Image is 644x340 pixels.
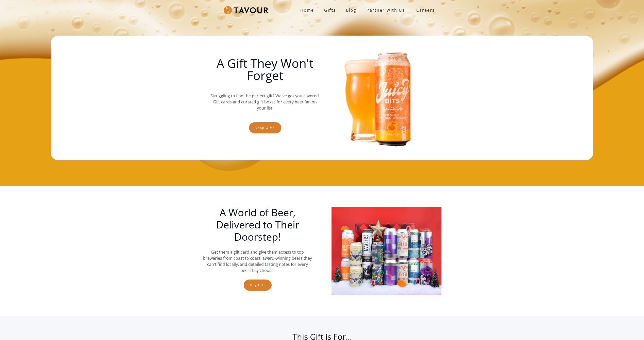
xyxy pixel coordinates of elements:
a: Buy Gift [244,280,272,291]
a: Blog [341,5,361,15]
a: Home [295,5,319,15]
strong: Careers [416,5,435,15]
strong: Home [300,7,314,13]
a: partner with us [361,5,410,15]
a: Gifts [319,5,341,15]
p: Get them a gift card and give them access to top breweries from coast to coast, award-winning bee... [203,249,312,273]
a: Shop gifts [249,122,281,133]
h1: A Gift They Won't Forget [210,57,320,82]
a: Careers [410,3,439,17]
p: Struggling to find the perfect gift? We've got you covered. Gift cards and curated gift boxes for... [210,88,320,116]
h1: A World of Beer, Delivered to Their Doorstep! [203,206,312,243]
